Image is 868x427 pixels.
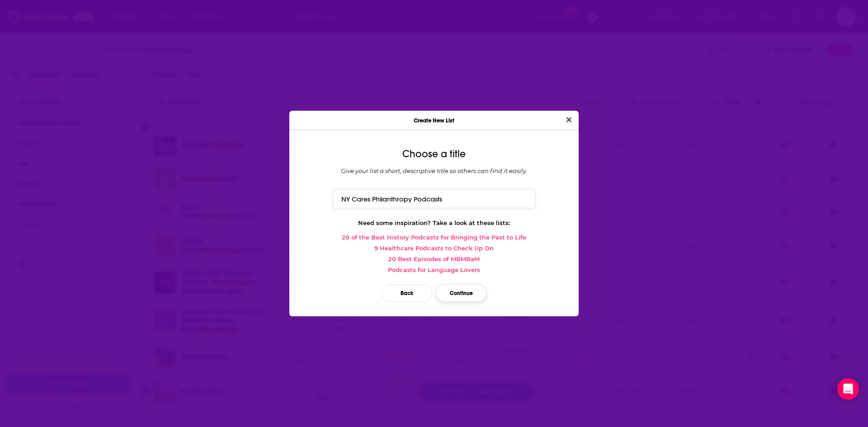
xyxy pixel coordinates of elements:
[297,234,571,241] a: 20 of the Best History Podcasts for Bringing the Past to Life
[297,148,571,160] div: Choose a title
[436,284,486,302] button: Continue
[297,255,571,263] a: 20 Best Episodes of MBMBaM
[382,284,432,302] button: Back
[563,114,575,126] button: Close
[297,219,571,226] div: Need some inspiration? Take a look at these lists:
[297,266,571,273] a: Podcasts for Language Lovers
[297,244,571,252] a: 9 Healthcare Podcasts to Check Up On
[289,111,579,130] div: Create New List
[837,378,859,400] div: Open Intercom Messenger
[333,189,535,208] input: Top True Crime podcasts of 2020...
[297,167,571,174] div: Give your list a short, descriptive title so others can find it easily.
